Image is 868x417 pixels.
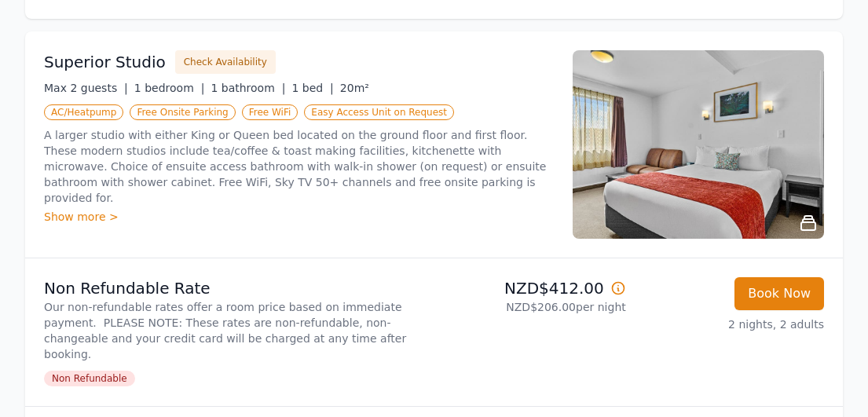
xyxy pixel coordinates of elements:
p: Our non-refundable rates offer a room price based on immediate payment. PLEASE NOTE: These rates ... [44,299,428,362]
span: Free WiFi [242,104,298,120]
span: Free Onsite Parking [130,104,235,120]
span: 1 bed | [291,82,333,94]
p: 2 nights, 2 adults [639,316,824,332]
button: Check Availability [175,50,276,74]
span: 20m² [340,82,369,94]
span: Non Refundable [44,371,135,386]
span: AC/Heatpump [44,104,123,120]
p: NZD$412.00 [441,277,626,299]
span: 1 bedroom | [134,82,205,94]
div: Show more > [44,209,554,225]
button: Book Now [734,277,824,310]
span: Max 2 guests | [44,82,128,94]
span: Easy Access Unit on Request [304,104,454,120]
p: Non Refundable Rate [44,277,428,299]
h3: Superior Studio [44,51,166,73]
p: NZD$206.00 per night [441,299,626,315]
p: A larger studio with either King or Queen bed located on the ground floor and first floor. These ... [44,127,554,206]
span: 1 bathroom | [211,82,285,94]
